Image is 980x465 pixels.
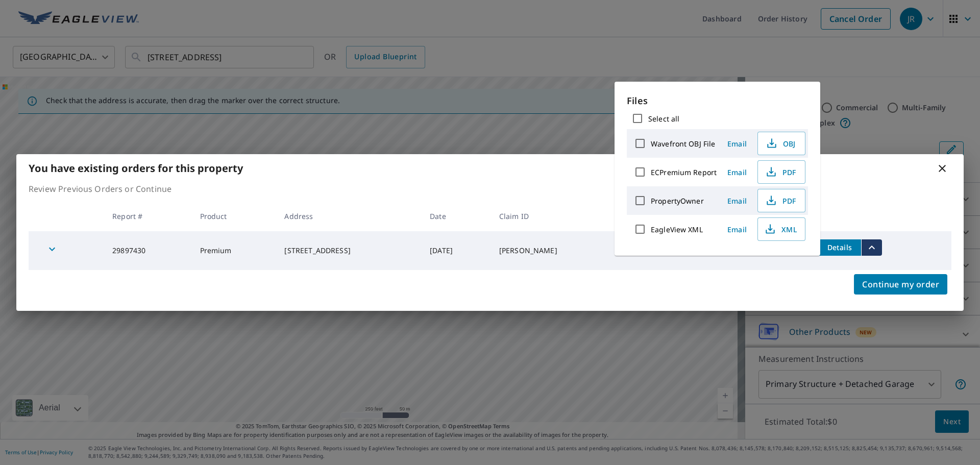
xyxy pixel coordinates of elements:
button: Email [721,193,753,209]
span: Email [725,139,749,149]
button: PDF [757,189,805,212]
label: PropertyOwner [651,196,704,206]
div: [STREET_ADDRESS] [284,246,413,256]
button: OBJ [757,132,805,155]
th: Address [276,201,422,231]
span: Email [725,167,749,177]
label: Wavefront OBJ File [651,139,715,149]
th: Product [192,201,277,231]
span: Email [725,196,749,206]
button: detailsBtn-29897430 [818,239,861,256]
td: Premium [192,231,277,270]
button: filesDropdownBtn-29897430 [861,239,882,256]
button: Email [721,164,753,180]
span: PDF [764,166,797,178]
label: ECPremium Report [651,167,717,177]
span: XML [764,223,797,235]
label: Select all [648,114,679,124]
p: Files [627,94,808,108]
th: Claim ID [491,201,622,231]
th: Date [422,201,491,231]
button: PDF [757,160,805,184]
button: XML [757,217,805,241]
td: 29897430 [104,231,191,270]
span: Email [725,225,749,234]
button: Continue my order [854,274,947,295]
th: Report # [104,201,191,231]
button: Email [721,222,753,237]
span: OBJ [764,137,797,150]
td: [PERSON_NAME] [491,231,622,270]
button: Email [721,136,753,152]
p: Review Previous Orders or Continue [29,183,951,195]
b: You have existing orders for this property [29,161,243,175]
label: EagleView XML [651,225,703,234]
span: Details [824,242,855,252]
td: [DATE] [422,231,491,270]
span: Continue my order [862,277,939,291]
span: PDF [764,194,797,207]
